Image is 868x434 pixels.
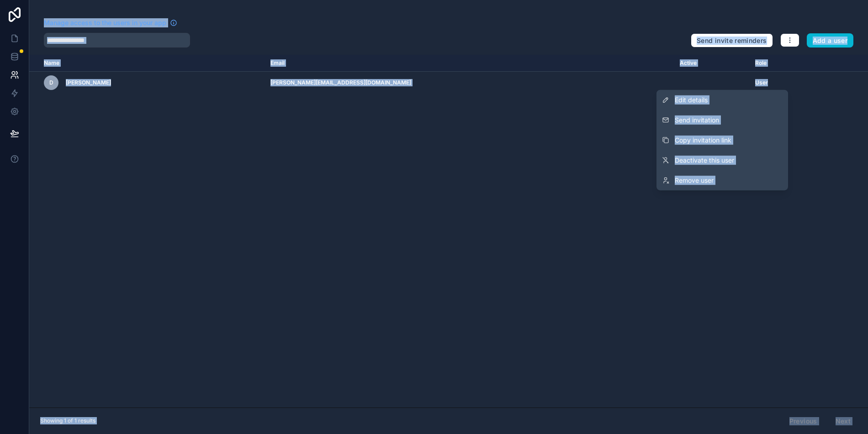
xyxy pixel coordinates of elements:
th: Name [29,55,265,72]
button: Send invite reminders [691,33,773,48]
a: Deactivate this user [656,150,788,170]
th: Active [674,55,750,72]
span: Edit details [675,95,708,105]
a: Manage access to the users in your app [44,18,177,27]
span: User [755,79,768,86]
span: Deactivate this user [675,156,734,165]
span: Send invitation [675,116,719,125]
button: Add a user [807,33,854,48]
a: Remove user [656,170,788,191]
button: Send invitation [656,110,788,130]
span: Remove user [675,176,714,185]
span: d [49,79,53,86]
a: Edit details [656,90,788,110]
button: Copy invitation link [656,130,788,150]
span: Showing 1 of 1 results [40,417,95,424]
span: Copy invitation link [675,136,731,145]
span: Manage access to the users in your app [44,18,166,27]
span: [PERSON_NAME] [66,79,111,86]
td: [PERSON_NAME][EMAIL_ADDRESS][DOMAIN_NAME] [265,72,674,94]
th: Email [265,55,674,72]
th: Role [750,55,814,72]
div: scrollable content [29,55,868,408]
